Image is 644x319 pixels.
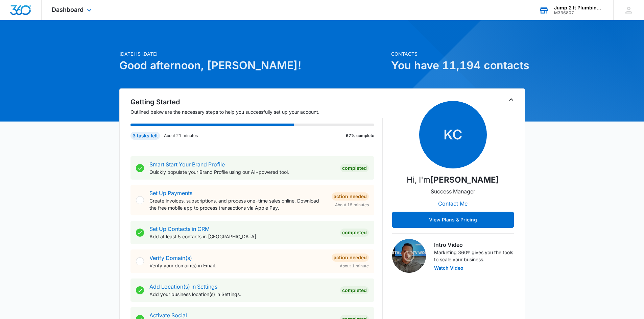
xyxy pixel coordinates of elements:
[164,133,198,139] p: About 21 minutes
[434,249,514,263] p: Marketing 360® gives you the tools to scale your business.
[392,239,426,273] img: Intro Video
[130,108,383,115] p: Outlined below are the necessary steps to help you successfully set up your account.
[419,101,487,168] span: KC
[52,6,84,13] span: Dashboard
[340,229,369,237] div: Completed
[391,57,525,74] h1: You have 11,194 contacts
[392,212,514,228] button: View Plans & Pricing
[119,50,387,57] p: [DATE] is [DATE]
[149,283,217,290] a: Add Location(s) in Settings
[346,133,374,139] p: 67% complete
[340,164,369,172] div: Completed
[149,161,225,168] a: Smart Start Your Brand Profile
[149,291,335,298] p: Add your business location(s) in Settings.
[149,262,326,269] p: Verify your domain(s) in Email.
[149,197,326,211] p: Create invoices, subscriptions, and process one-time sales online. Download the free mobile app t...
[431,187,475,195] p: Success Manager
[149,255,192,261] a: Verify Domain(s)
[434,241,514,249] h3: Intro Video
[119,57,387,74] h1: Good afternoon, [PERSON_NAME]!
[149,225,210,232] a: Set Up Contacts in CRM
[332,192,369,201] div: Action Needed
[335,202,369,208] span: About 15 minutes
[149,233,335,240] p: Add at least 5 contacts in [GEOGRAPHIC_DATA].
[130,132,160,140] div: 3 tasks left
[149,190,192,196] a: Set Up Payments
[431,195,474,212] button: Contact Me
[149,168,335,176] p: Quickly populate your Brand Profile using our AI-powered tool.
[554,10,603,15] div: account id
[130,97,383,107] h2: Getting Started
[391,50,525,57] p: Contacts
[149,312,187,319] a: Activate Social
[332,254,369,262] div: Action Needed
[407,174,499,186] p: Hi, I'm
[340,286,369,294] div: Completed
[340,263,369,269] span: About 1 minute
[554,5,603,10] div: account name
[430,175,499,185] strong: [PERSON_NAME]
[434,266,463,270] button: Watch Video
[507,96,515,104] button: Toggle Collapse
